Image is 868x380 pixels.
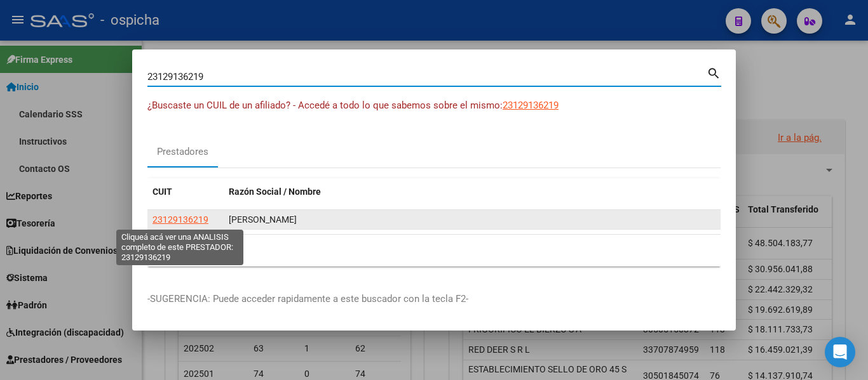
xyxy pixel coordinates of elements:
span: Razón Social / Nombre [229,187,321,197]
div: Open Intercom Messenger [825,337,855,367]
span: 23129136219 [503,100,559,111]
span: CUIT [153,187,172,197]
datatable-header-cell: CUIT [147,178,224,206]
div: [PERSON_NAME] [229,213,715,227]
mat-icon: search [707,65,721,80]
div: 1 total [147,235,721,266]
datatable-header-cell: Razón Social / Nombre [224,178,721,206]
div: Prestadores [157,145,208,159]
span: ¿Buscaste un CUIL de un afiliado? - Accedé a todo lo que sabemos sobre el mismo: [147,100,503,111]
p: -SUGERENCIA: Puede acceder rapidamente a este buscador con la tecla F2- [147,292,721,306]
span: 23129136219 [153,214,208,225]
